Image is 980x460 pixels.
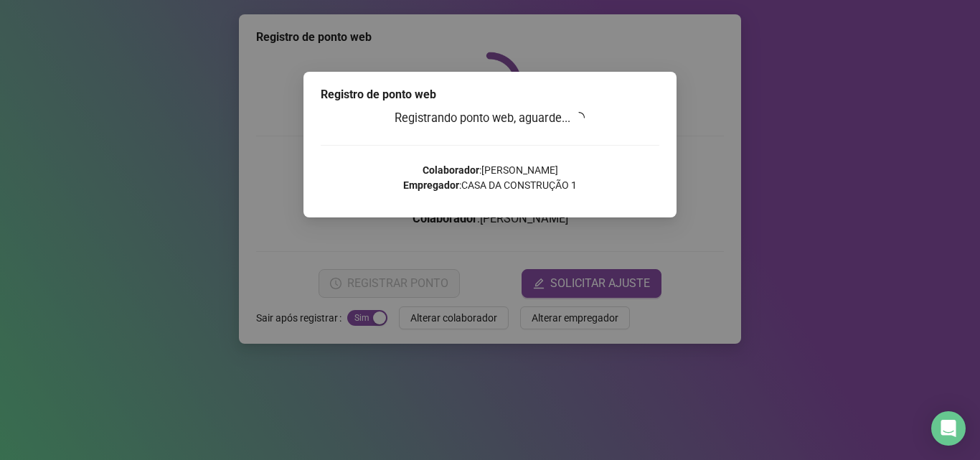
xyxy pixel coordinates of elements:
h3: Registrando ponto web, aguarde... [321,109,659,128]
strong: Colaborador [423,164,479,176]
p: : [PERSON_NAME] : CASA DA CONSTRUÇÃO 1 [321,163,659,193]
div: Registro de ponto web [321,86,659,103]
strong: Empregador [403,179,459,191]
span: loading [573,112,585,123]
div: Open Intercom Messenger [931,411,966,446]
